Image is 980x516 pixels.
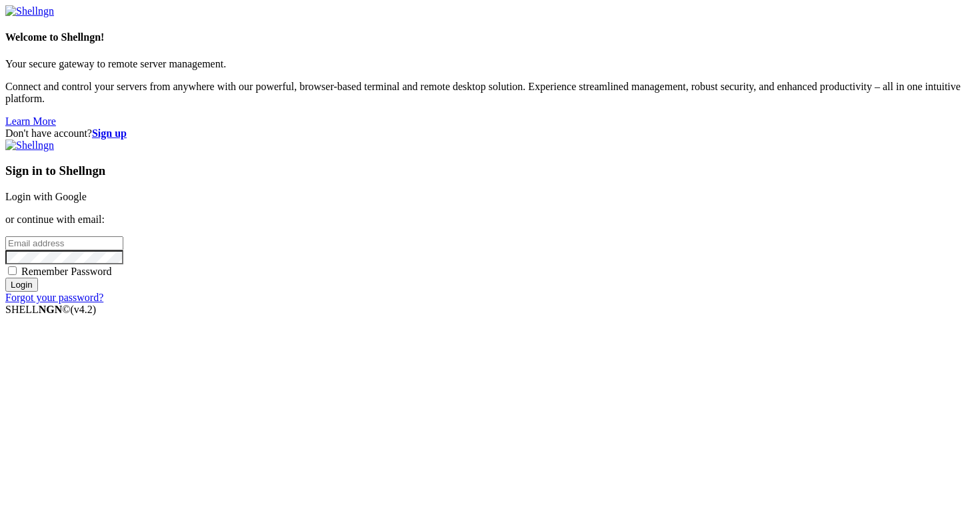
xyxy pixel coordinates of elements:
span: 4.2.0 [71,304,97,315]
h4: Welcome to Shellngn! [5,31,975,43]
input: Email address [5,236,123,250]
p: Connect and control your servers from anywhere with our powerful, browser-based terminal and remo... [5,81,975,105]
span: SHELL © [5,304,96,315]
a: Forgot your password? [5,292,103,303]
div: Don't have account? [5,127,975,140]
p: or continue with email: [5,214,975,226]
img: Shellngn [5,140,54,152]
b: NGN [39,304,63,315]
a: Learn More [5,115,56,127]
h3: Sign in to Shellngn [5,164,975,178]
input: Remember Password [8,266,17,275]
a: Login with Google [5,191,87,202]
span: Remember Password [21,266,112,277]
img: Shellngn [5,5,54,17]
a: Sign up [92,127,127,139]
p: Your secure gateway to remote server management. [5,58,975,70]
input: Login [5,278,38,292]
